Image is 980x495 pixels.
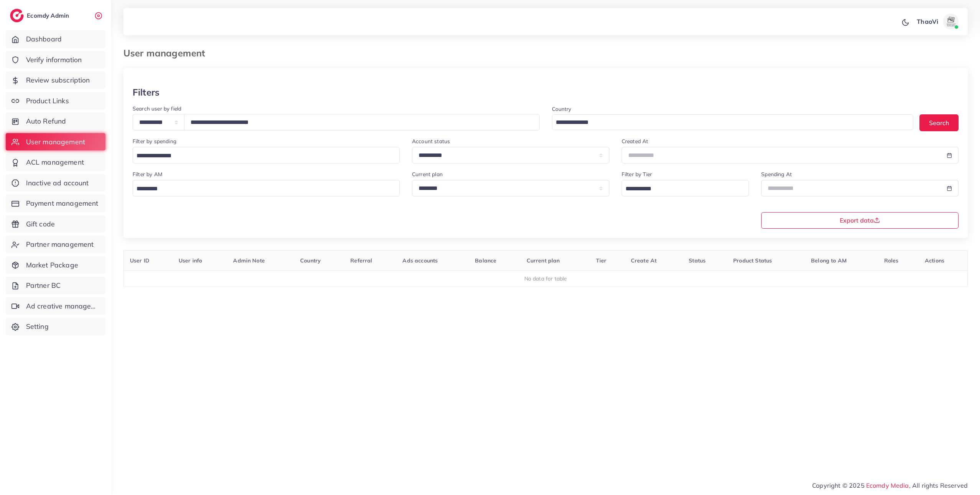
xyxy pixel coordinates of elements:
[943,14,959,29] img: avatar
[26,260,78,270] span: Market Package
[596,257,607,264] span: Tier
[6,133,105,151] a: User management
[622,170,652,178] label: Filter by Tier
[622,137,648,145] label: Created At
[553,117,904,129] input: Search for option
[527,257,560,264] span: Current plan
[909,481,968,490] span: , All rights Reserved
[133,87,159,98] h3: Filters
[475,257,496,264] span: Balance
[917,17,938,26] p: ThaoVi
[26,157,84,167] span: ACL management
[412,137,450,145] label: Account status
[840,217,880,223] span: Export data
[6,71,105,89] a: Review subscription
[6,318,105,335] a: Setting
[128,275,964,282] div: No data for table
[6,30,105,48] a: Dashboard
[552,114,914,130] div: Search for option
[133,170,163,178] label: Filter by AM
[733,257,772,264] span: Product Status
[26,280,61,290] span: Partner BC
[913,14,962,29] a: ThaoViavatar
[761,212,959,229] button: Export data
[27,12,71,19] h2: Ecomdy Admin
[26,34,62,44] span: Dashboard
[134,183,390,195] input: Search for option
[130,257,149,264] span: User ID
[26,55,82,65] span: Verify information
[6,277,105,294] a: Partner BC
[6,174,105,192] a: Inactive ad account
[26,301,100,311] span: Ad creative management
[761,170,792,178] label: Spending At
[622,180,749,196] div: Search for option
[6,195,105,212] a: Payment management
[6,51,105,69] a: Verify information
[26,322,49,332] span: Setting
[26,137,85,147] span: User management
[133,180,400,196] div: Search for option
[26,178,89,188] span: Inactive ad account
[6,215,105,233] a: Gift code
[10,9,71,22] a: logoEcomdy Admin
[6,112,105,130] a: Auto Refund
[412,170,443,178] label: Current plan
[26,239,94,249] span: Partner management
[811,257,847,264] span: Belong to AM
[884,257,899,264] span: Roles
[623,183,739,195] input: Search for option
[179,257,202,264] span: User info
[812,481,968,490] span: Copyright © 2025
[689,257,706,264] span: Status
[6,297,105,315] a: Ad creative management
[10,9,24,22] img: logo
[26,219,55,229] span: Gift code
[123,48,211,59] h3: User management
[26,96,69,106] span: Product Links
[26,75,90,85] span: Review subscription
[134,150,390,162] input: Search for option
[6,256,105,274] a: Market Package
[133,137,176,145] label: Filter by spending
[26,116,66,126] span: Auto Refund
[402,257,438,264] span: Ads accounts
[133,105,181,112] label: Search user by field
[233,257,265,264] span: Admin Note
[6,236,105,253] a: Partner management
[6,92,105,110] a: Product Links
[6,153,105,171] a: ACL management
[919,114,959,131] button: Search
[866,482,909,489] a: Ecomdy Media
[925,257,944,264] span: Actions
[300,257,321,264] span: Country
[350,257,372,264] span: Referral
[26,198,98,208] span: Payment management
[631,257,657,264] span: Create At
[552,105,571,113] label: Country
[133,147,400,163] div: Search for option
